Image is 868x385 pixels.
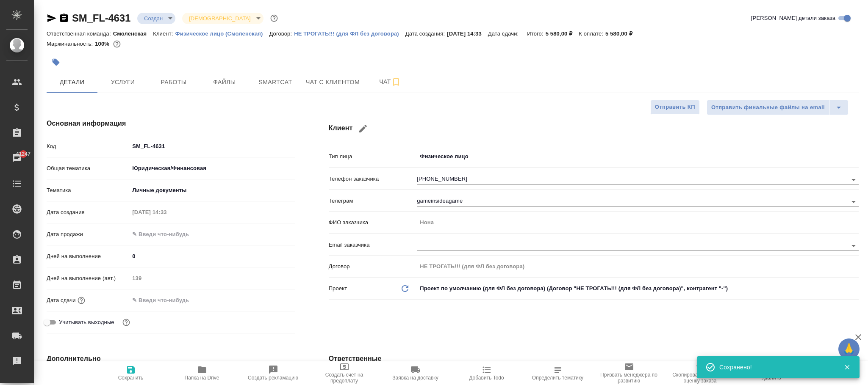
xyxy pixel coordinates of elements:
button: Папка на Drive [166,361,238,385]
span: Сохранить [118,375,144,381]
button: Создать рекламацию [238,361,309,385]
p: 100% [95,41,111,47]
p: Дата создания: [405,30,447,37]
span: Работы [153,77,194,88]
p: Договор: [269,30,294,37]
input: ✎ Введи что-нибудь [129,140,294,152]
div: Создан [182,13,263,24]
button: Скопировать ссылку на оценку заказа [665,361,736,385]
button: Отправить КП [650,100,700,115]
p: Итого: [527,30,545,37]
span: 🙏 [842,340,856,358]
span: Чат с клиентом [306,77,360,88]
span: Призвать менеджера по развитию [599,372,660,384]
h4: Клиент [329,118,859,139]
input: Пустое поле [417,260,859,272]
button: [DEMOGRAPHIC_DATA] [186,15,253,22]
span: Заявка на доставку [392,375,438,381]
span: Услуги [103,77,143,88]
p: Дней на выполнение [47,252,129,261]
p: Проект [329,284,347,293]
p: Дата создания [47,208,129,217]
button: 0.00 RUB; [111,38,122,49]
span: Создать рекламацию [248,375,298,381]
button: Призвать менеджера по развитию [593,361,665,385]
p: Тип лица [329,152,417,161]
p: [DATE] 14:33 [447,30,488,37]
div: Юридическая/Финансовая [129,161,294,176]
button: Open [848,240,860,252]
p: Код [47,142,129,151]
span: Чат [370,77,410,87]
div: Создан [137,13,175,24]
p: К оплате: [579,30,605,37]
span: Папка на Drive [185,375,219,381]
span: Скопировать ссылку на оценку заказа [670,372,731,384]
h4: Ответственные [329,354,859,364]
button: Заявка на доставку [380,361,451,385]
a: Физическое лицо (Смоленская) [175,30,269,37]
p: Дней на выполнение (авт.) [47,274,129,283]
input: ✎ Введи что-нибудь [129,250,294,262]
input: ✎ Введи что-нибудь [129,228,203,240]
p: Тематика [47,186,129,195]
a: НЕ ТРОГАТЬ!!! (для ФЛ без договора) [294,30,405,37]
button: 🙏 [838,338,860,360]
span: Добавить Todo [469,375,504,381]
button: Закрыть [838,363,856,371]
button: Open [848,196,860,208]
a: SM_FL-4631 [72,12,130,24]
p: Общая тематика [47,164,129,173]
button: Если добавить услуги и заполнить их объемом, то дата рассчитается автоматически [76,295,87,306]
span: Определить тематику [532,375,583,381]
button: Отправить финальные файлы на email [707,100,829,115]
p: Договор [329,262,417,271]
button: Open [848,174,860,186]
button: Выбери, если сб и вс нужно считать рабочими днями для выполнения заказа. [121,317,132,328]
button: Определить тематику [522,361,593,385]
button: Добавить тэг [47,53,65,71]
div: Физическое лицо [417,149,859,164]
input: Пустое поле [417,216,859,228]
p: Телефон заказчика [329,175,417,183]
span: [PERSON_NAME] детали заказа [751,14,835,22]
p: НЕ ТРОГАТЬ!!! (для ФЛ без договора) [294,30,405,37]
p: ФИО заказчика [329,218,417,227]
span: Smartcat [255,77,296,88]
svg: Подписаться [391,77,401,87]
input: Пустое поле [129,272,294,284]
p: Телеграм [329,197,417,205]
p: Смоленская [113,30,153,37]
p: Ответственная команда: [47,30,113,37]
button: Доп статусы указывают на важность/срочность заказа [269,13,280,24]
p: Дата сдачи [47,296,76,305]
p: Клиент: [153,30,175,37]
p: 5 580,00 ₽ [605,30,639,37]
p: Маржинальность: [47,41,95,47]
span: Учитывать выходные [59,318,114,327]
button: Скопировать ссылку для ЯМессенджера [47,13,57,23]
button: Сохранить [95,361,166,385]
button: Скопировать ссылку [59,13,69,23]
div: split button [707,100,849,115]
input: ✎ Введи что-нибудь [129,294,203,306]
p: Дата продажи [47,230,129,239]
button: Создать счет на предоплату [309,361,380,385]
span: Создать счет на предоплату [314,372,375,384]
h4: Дополнительно [47,354,295,364]
p: 5 580,00 ₽ [546,30,579,37]
input: Пустое поле [129,206,203,218]
a: 41247 [2,148,32,169]
button: Создан [141,15,165,22]
p: Email заказчика [329,241,417,249]
span: Отправить КП [655,102,695,112]
div: Сохранено! [719,363,831,371]
div: Личные документы [129,183,294,198]
button: Добавить Todo [451,361,522,385]
h4: Основная информация [47,118,295,129]
p: Физическое лицо (Смоленская) [175,30,269,37]
p: Дата сдачи: [488,30,521,37]
span: Детали [52,77,92,88]
span: 41247 [11,150,36,158]
div: Проект по умолчанию (для ФЛ без договора) (Договор "НЕ ТРОГАТЬ!!! (для ФЛ без договора)", контраг... [417,281,859,296]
